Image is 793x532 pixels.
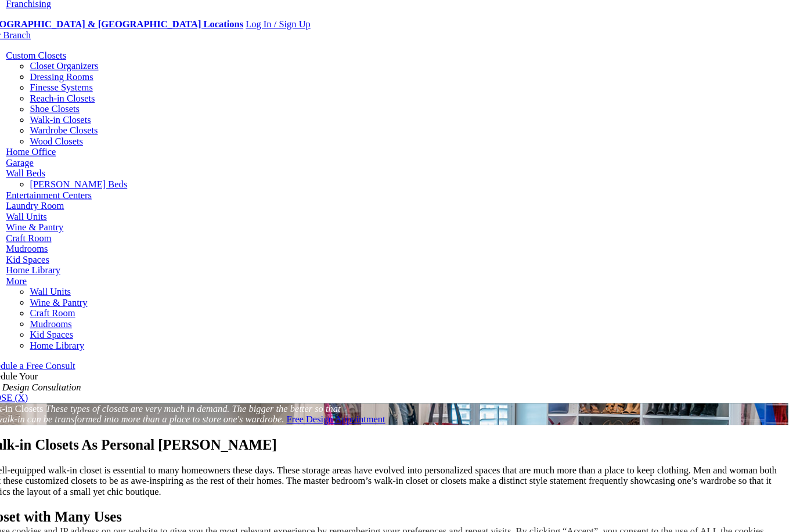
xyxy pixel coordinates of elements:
a: Finesse Systems [51,80,112,90]
a: Wine & Pantry [28,216,84,226]
a: Wall Units [51,278,91,288]
a: Custom Closets [28,49,86,59]
a: Garage [28,153,55,163]
a: Laundry Room [28,195,84,205]
a: Home Library [28,258,81,267]
a: Log In / Sign Up [261,19,323,28]
a: Entertainment Centers [28,184,111,194]
a: Wardrobe Closets [51,122,117,132]
a: Walk-in Closets [51,111,110,121]
a: Free Design Appointment [301,403,396,412]
a: Dressing Rooms [51,70,113,79]
h2: Closet with Many Uses [5,495,788,511]
a: Kid Spaces [51,320,93,330]
span: Schedule Your [5,361,101,381]
a: Mudrooms [28,237,69,247]
a: Home Library [51,331,104,341]
span: Walk-in Closets [5,392,64,402]
p: A well-equipped walk-in closet is essential to many homeowners these days. These storage areas ha... [5,452,788,483]
a: CLOSE (X) [5,382,49,392]
a: Closet Organizers [51,59,118,69]
a: Wall Units [28,205,67,215]
a: Schedule a Free Consult (opens a dropdown menu) [5,350,95,360]
a: Mudrooms [51,310,92,320]
h1: Walk-in Closets As Personal [PERSON_NAME] [5,425,788,440]
a: Wood Closets [51,132,103,142]
a: Shoe Closets [51,101,99,111]
em: These types of closets are very much in demand. The bigger the better so that the walk-in can be ... [5,392,353,412]
em: Free Design Consultation [5,371,101,381]
a: Wall Beds [28,164,66,173]
a: Reach-in Closets [51,91,114,100]
a: Home Office [28,143,77,153]
a: [PERSON_NAME] Beds [51,174,146,184]
a: More menu text will display only on big screen [28,268,48,278]
a: [GEOGRAPHIC_DATA] & [GEOGRAPHIC_DATA] Locations [5,19,258,28]
a: Craft Room [28,226,72,236]
a: Your Branch [5,29,52,39]
div: We use cookies and IP address on our website to give you the most relevant experience by remember... [5,511,767,522]
a: Cookie Settings [8,522,67,531]
a: Wine & Pantry [51,289,107,299]
a: Craft Room [51,299,95,309]
a: Kid Spaces [28,247,70,257]
a: Accept [73,522,99,531]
